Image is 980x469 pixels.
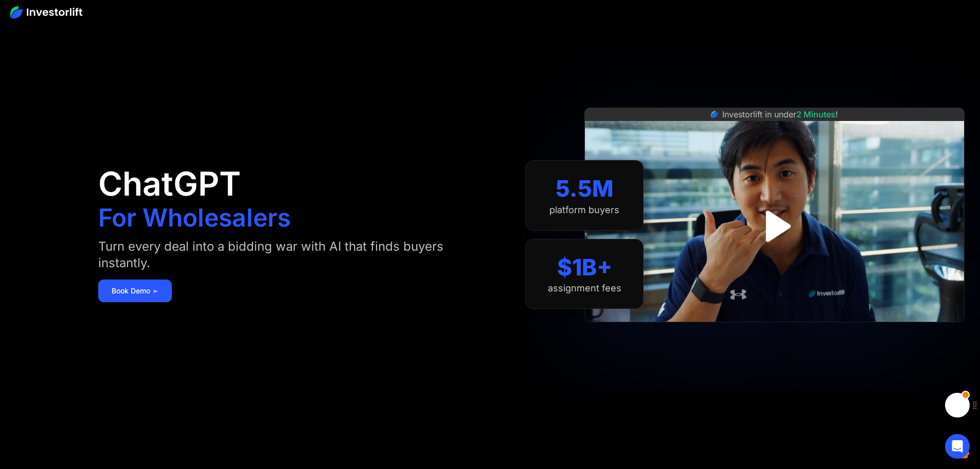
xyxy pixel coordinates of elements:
[98,280,172,302] a: Book Demo ➢
[722,108,838,120] div: Investorlift in under !
[548,283,621,294] div: assignment fees
[556,175,614,202] div: 5.5M
[98,167,241,200] h1: ChatGPT
[796,109,835,119] span: 2 Minutes
[557,254,612,281] div: $1B+
[752,203,797,249] a: open lightbox
[945,434,970,459] div: Open Intercom Messenger
[549,204,619,216] div: platform buyers
[98,238,469,271] div: Turn every deal into a bidding war with AI that finds buyers instantly.
[698,327,852,340] iframe: Customer reviews powered by Trustpilot
[98,205,291,230] h1: For Wholesalers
